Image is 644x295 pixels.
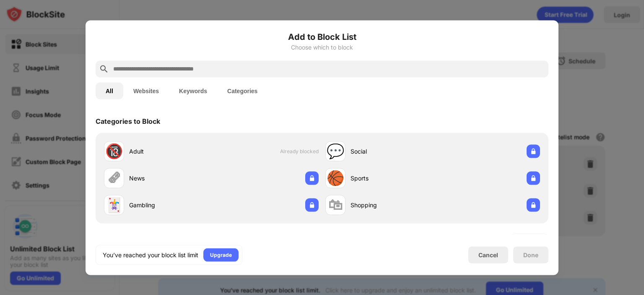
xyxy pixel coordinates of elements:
[105,196,123,214] div: 🃏
[169,82,217,99] button: Keywords
[327,143,344,160] div: 💬
[96,30,548,43] h6: Add to Block List
[280,148,319,154] span: Already blocked
[478,251,498,258] div: Cancel
[107,170,121,187] div: 🗞
[351,147,433,156] div: Social
[105,143,123,160] div: 🔞
[129,147,211,156] div: Adult
[210,251,232,259] div: Upgrade
[99,64,109,74] img: search.svg
[351,201,433,209] div: Shopping
[129,201,211,209] div: Gambling
[327,170,344,187] div: 🏀
[96,117,160,125] div: Categories to Block
[96,44,548,50] div: Choose which to block
[328,196,343,214] div: 🛍
[523,251,538,258] div: Done
[217,82,267,99] button: Categories
[351,174,433,183] div: Sports
[103,251,198,259] div: You’ve reached your block list limit
[96,82,123,99] button: All
[129,174,211,183] div: News
[123,82,169,99] button: Websites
